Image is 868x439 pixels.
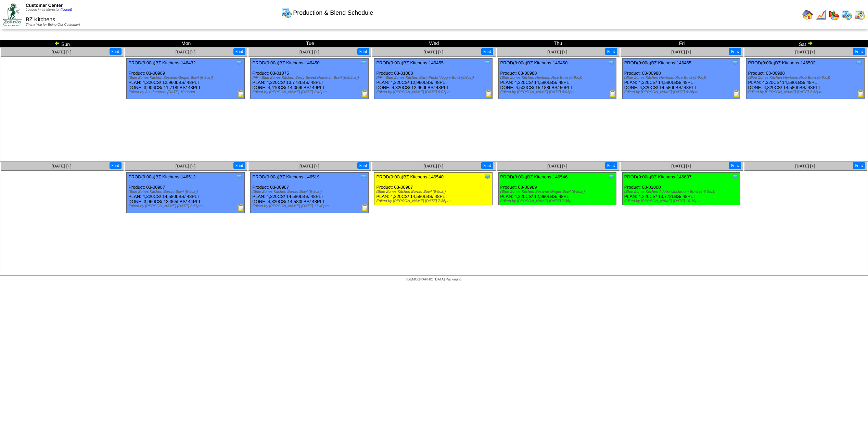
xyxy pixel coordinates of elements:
div: Edited by [PERSON_NAME] [DATE] 8:03pm [500,90,616,94]
div: (Blue Zones Kitchen Burrito Bowl (6-9oz)) [252,190,368,194]
div: Product: 03-00989 PLAN: 4,320CS / 12,960LBS / 48PLT [498,173,616,205]
img: line_graph.gif [815,9,826,20]
a: PROD(9:00a)BZ Kitchens-146519 [252,174,320,179]
div: Edited by [PERSON_NAME] [DATE] 7:36pm [500,199,616,203]
button: Print [233,162,245,169]
div: Product: 03-00988 PLAN: 4,320CS / 14,580LBS / 48PLT DONE: 4,500CS / 15,188LBS / 50PLT [498,59,616,99]
img: arrowright.gif [807,40,813,46]
a: PROD(9:00a)BZ Kitchens-146450 [252,60,320,65]
div: Edited by [PERSON_NAME] [DATE] 5:07pm [376,90,492,94]
div: Product: 03-01075 PLAN: 4,320CS / 13,772LBS / 48PLT DONE: 4,410CS / 14,059LBS / 49PLT [251,59,369,99]
a: [DATE] [+] [547,164,567,168]
button: Print [110,48,122,55]
a: [DATE] [+] [299,164,319,168]
span: Production & Blend Schedule [293,9,373,16]
a: [DATE] [+] [671,50,691,54]
img: Production Report [238,90,244,97]
button: Print [729,162,741,169]
img: Production Report [238,204,244,211]
a: [DATE] [+] [176,164,195,168]
img: home.gif [802,9,813,20]
div: (Blue Zones Kitchen Sesame Ginger Bowl (6-8oz)) [500,190,616,194]
img: Tooltip [732,59,739,66]
a: [DATE] [+] [423,164,443,168]
img: Production Report [857,90,864,97]
a: PROD(9:00a)BZ Kitchens-146546 [500,174,568,179]
a: [DATE] [+] [176,50,195,54]
div: Edited by Acederstrom [DATE] 10:36pm [128,90,244,94]
span: BZ Kitchens [26,17,55,23]
img: Production Report [361,204,368,211]
img: graph.gif [828,9,839,20]
a: PROD(9:00a)BZ Kitchens-146455 [376,60,444,65]
div: Product: 03-00988 PLAN: 4,320CS / 14,580LBS / 48PLT DONE: 4,320CS / 14,580LBS / 48PLT [622,59,740,99]
img: Tooltip [732,173,739,180]
div: (Blue Zones Kitchen Burrito Bowl (6-9oz)) [128,190,244,194]
a: PROD(9:00a)BZ Kitchens-146465 [624,60,692,65]
div: (Blue Zones Kitchen Heirloom Rice Bowl (6-9oz)) [624,76,740,80]
td: Fri [620,40,744,48]
img: Tooltip [484,59,491,66]
div: Edited by [PERSON_NAME] [DATE] 7:36pm [376,199,492,203]
div: Edited by [PERSON_NAME] [DATE] 2:51pm [128,204,244,208]
img: calendarprod.gif [281,7,292,18]
img: Tooltip [484,173,491,180]
button: Print [233,48,245,55]
button: Print [481,162,493,169]
a: [DATE] [+] [795,164,815,168]
img: Tooltip [236,59,243,66]
a: (logout) [61,8,72,12]
div: Edited by [PERSON_NAME] [DATE] 10:19pm [624,199,740,203]
div: (Blue Zones Kitchen Sesame Ginger Bowl (6-8oz)) [128,76,244,80]
div: Product: 03-01088 PLAN: 4,320CS / 12,960LBS / 48PLT DONE: 4,320CS / 12,960LBS / 48PLT [374,59,493,99]
a: [DATE] [+] [423,50,443,54]
a: PROD(9:00a)BZ Kitchens-146502 [748,60,816,65]
div: Edited by [PERSON_NAME] [DATE] 8:26pm [624,90,740,94]
img: calendarinout.gif [854,9,865,20]
button: Print [481,48,493,55]
span: [DATE] [+] [52,164,72,168]
img: Tooltip [360,173,367,180]
div: Product: 03-00987 PLAN: 4,320CS / 14,580LBS / 48PLT DONE: 4,320CS / 14,580LBS / 48PLT [251,173,369,213]
button: Print [605,48,617,55]
img: ZoRoCo_Logo(Green%26Foil)%20jpg.webp [3,3,22,26]
a: [DATE] [+] [671,164,691,168]
td: Wed [372,40,496,48]
span: [DEMOGRAPHIC_DATA] Packaging [406,278,461,281]
td: Tue [248,40,372,48]
div: Product: 03-00987 PLAN: 4,320CS / 14,580LBS / 48PLT [374,173,493,205]
img: Production Report [733,90,740,97]
img: Production Report [485,90,492,97]
span: [DATE] [+] [299,50,319,54]
button: Print [110,162,122,169]
span: Logged in as Mpreston [26,8,72,12]
div: Product: 03-00988 PLAN: 4,320CS / 14,580LBS / 48PLT DONE: 4,320CS / 14,580LBS / 48PLT [746,59,864,99]
img: Tooltip [856,59,863,66]
div: (FP - Blue Zones Kitchen Spicy Sweet Hawaiian Bowl (6/8.5oz)) [252,76,368,80]
div: Product: 03-00989 PLAN: 4,320CS / 12,960LBS / 48PLT DONE: 3,906CS / 11,718LBS / 43PLT [127,59,245,99]
span: [DATE] [+] [547,50,567,54]
a: [DATE] [+] [52,50,72,54]
td: Mon [124,40,248,48]
span: Customer Center [26,3,63,8]
span: Thank You for Being Our Customer! [26,23,80,27]
div: Product: 03-00987 PLAN: 4,320CS / 14,580LBS / 48PLT DONE: 3,960CS / 13,365LBS / 44PLT [127,173,245,213]
img: Tooltip [608,59,615,66]
button: Print [729,48,741,55]
a: PROD(9:00a)BZ Kitchens-146460 [500,60,568,65]
div: (Blue Zones Kitchen Heirloom Rice Bowl (6-9oz)) [748,76,864,80]
button: Print [853,162,865,169]
button: Print [357,48,369,55]
div: Edited by [PERSON_NAME] [DATE] 11:40pm [252,204,368,208]
div: (Blue Zones Kitchen Heirloom Rice Bowl (6-9oz)) [500,76,616,80]
button: Print [605,162,617,169]
td: Sat [744,40,868,48]
img: Production Report [609,90,616,97]
div: (FP - Blue Zones Kitchen Basil Pesto Veggie Bowl (6/8oz)) [376,76,492,80]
